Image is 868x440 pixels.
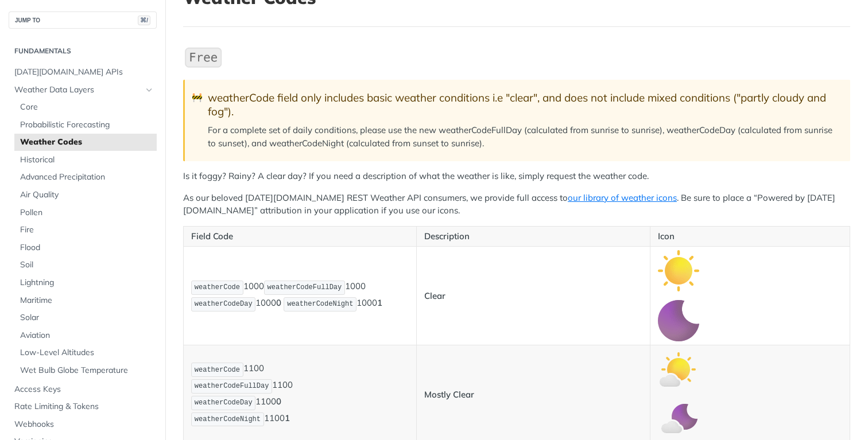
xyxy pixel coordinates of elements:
[9,416,157,433] a: Webhooks
[377,297,382,308] strong: 1
[658,264,699,275] span: Expand image
[14,344,157,361] a: Low-Level Altitudes
[20,330,154,341] span: Aviation
[424,230,642,243] p: Description
[14,384,154,395] span: Access Keys
[192,91,203,104] span: 🚧
[14,84,142,96] span: Weather Data Layers
[195,300,253,308] span: weatherCodeDay
[658,250,699,291] img: clear_day
[9,11,157,29] button: JUMP TO⌘/
[14,186,157,204] a: Air Quality
[20,242,154,254] span: Flood
[183,192,850,217] p: As our beloved [DATE][DOMAIN_NAME] REST Weather API consumers, we provide full access to . Be sur...
[20,259,154,271] span: Soil
[9,81,157,99] a: Weather Data LayersHide subpages for Weather Data Layers
[195,399,253,407] span: weatherCodeDay
[9,381,157,398] a: Access Keys
[20,154,154,166] span: Historical
[424,389,474,400] strong: Mostly Clear
[20,137,154,148] span: Weather Codes
[195,283,240,291] span: weatherCode
[20,312,154,324] span: Solar
[14,134,157,151] a: Weather Codes
[658,363,699,374] span: Expand image
[9,398,157,415] a: Rate Limiting & Tokens
[14,99,157,116] a: Core
[20,119,154,131] span: Probabilistic Forecasting
[208,91,839,118] div: weatherCode field only includes basic weather conditions i.e "clear", and does not include mixed ...
[424,290,445,301] strong: Clear
[285,412,290,423] strong: 1
[14,169,157,186] a: Advanced Precipitation
[276,297,281,308] strong: 0
[195,382,269,390] span: weatherCodeFullDay
[14,362,157,379] a: Wet Bulb Globe Temperature
[14,221,157,239] a: Fire
[20,277,154,289] span: Lightning
[14,256,157,274] a: Soil
[568,192,677,203] a: our library of weather icons
[14,274,157,291] a: Lightning
[195,366,240,374] span: weatherCode
[9,46,157,56] h2: Fundamentals
[191,361,409,427] p: 1100 1100 1100 1100
[138,15,150,25] span: ⌘/
[14,401,154,412] span: Rate Limiting & Tokens
[276,396,281,407] strong: 0
[14,151,157,169] a: Historical
[658,399,699,440] img: mostly_clear_night
[195,415,261,423] span: weatherCodeNight
[14,204,157,221] a: Pollen
[20,224,154,236] span: Fire
[14,116,157,134] a: Probabilistic Forecasting
[658,413,699,424] span: Expand image
[658,230,842,243] p: Icon
[14,327,157,344] a: Aviation
[20,102,154,113] span: Core
[268,283,342,291] span: weatherCodeFullDay
[20,189,154,201] span: Air Quality
[20,172,154,183] span: Advanced Precipitation
[658,314,699,325] span: Expand image
[191,230,409,243] p: Field Code
[14,292,157,309] a: Maritime
[183,170,850,183] p: Is it foggy? Rainy? A clear day? If you need a description of what the weather is like, simply re...
[658,349,699,390] img: mostly_clear_day
[20,207,154,219] span: Pollen
[658,300,699,341] img: clear_night
[14,67,154,78] span: [DATE][DOMAIN_NAME] APIs
[9,64,157,81] a: [DATE][DOMAIN_NAME] APIs
[14,419,154,430] span: Webhooks
[20,365,154,376] span: Wet Bulb Globe Temperature
[208,124,839,150] p: For a complete set of daily conditions, please use the new weatherCodeFullDay (calculated from su...
[20,295,154,306] span: Maritime
[145,85,154,95] button: Hide subpages for Weather Data Layers
[14,309,157,326] a: Solar
[20,347,154,359] span: Low-Level Altitudes
[14,239,157,256] a: Flood
[191,279,409,313] p: 1000 1000 1000 1000
[287,300,353,308] span: weatherCodeNight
